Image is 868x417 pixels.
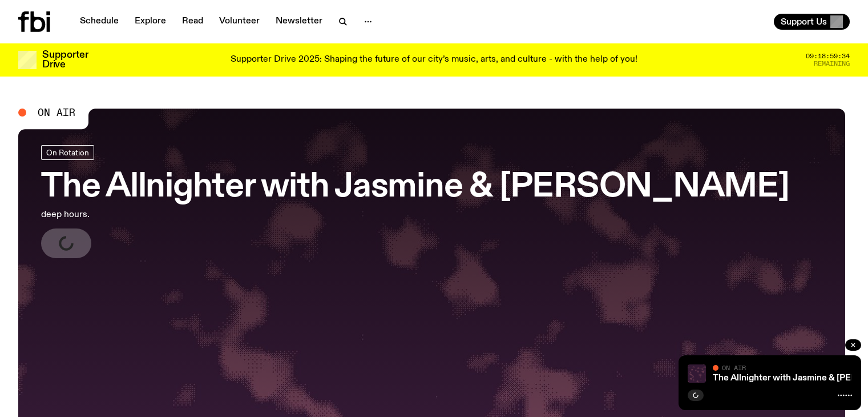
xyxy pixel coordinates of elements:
span: 09:18:59:34 [806,53,850,59]
h3: The Allnighter with Jasmine & [PERSON_NAME] [41,171,789,203]
span: Remaining [814,61,850,67]
a: The Allnighter with Jasmine & [PERSON_NAME]deep hours. [41,145,789,258]
a: Read [175,14,210,30]
h3: Supporter Drive [42,50,88,70]
button: Support Us [774,14,850,30]
a: On Rotation [41,145,94,160]
span: On Air [38,107,75,118]
span: On Rotation [46,148,89,157]
span: On Air [722,364,746,371]
p: Supporter Drive 2025: Shaping the future of our city’s music, arts, and culture - with the help o... [231,55,637,65]
a: Explore [128,14,173,30]
a: Schedule [73,14,126,30]
a: Volunteer [212,14,267,30]
a: Newsletter [269,14,329,30]
span: Support Us [781,17,827,27]
p: deep hours. [41,208,333,222]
